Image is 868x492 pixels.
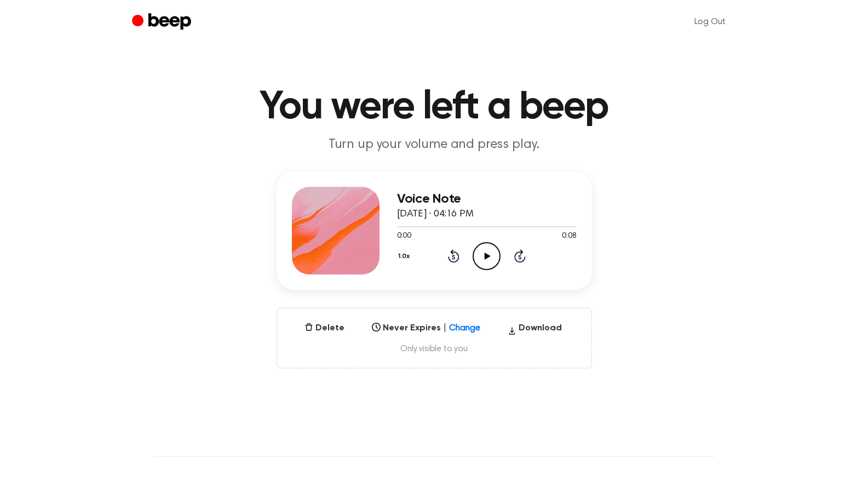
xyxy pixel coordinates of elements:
[397,231,411,242] span: 0:00
[397,247,414,266] button: 1.0x
[291,344,578,354] span: Only visible to you
[503,322,566,339] button: Download
[132,12,194,33] a: Beep
[300,322,349,335] button: Delete
[154,88,715,127] h1: You were left a beep
[224,136,645,154] p: Turn up your volume and press play.
[397,192,577,207] h3: Voice Note
[397,209,474,219] span: [DATE] · 04:16 PM
[562,231,576,242] span: 0:08
[683,9,737,35] a: Log Out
